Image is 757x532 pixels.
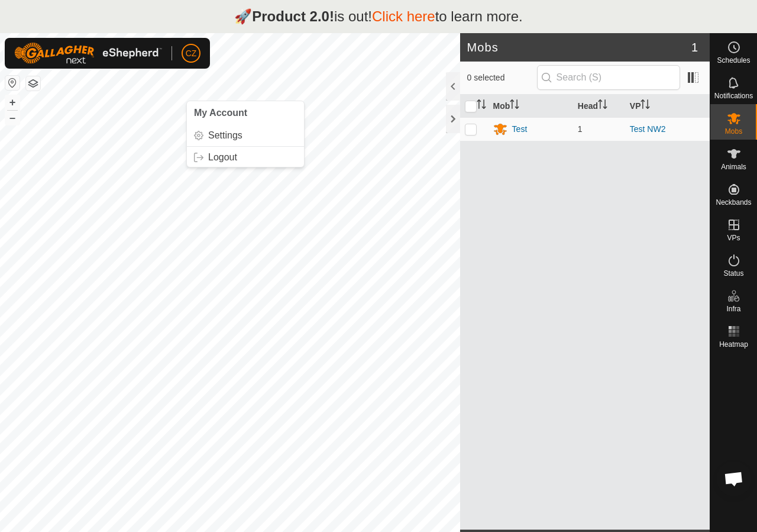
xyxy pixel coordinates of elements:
span: Status [723,270,743,277]
div: Open chat [716,461,752,496]
p-sorticon: Activate to sort [598,101,607,111]
button: Map Layers [26,76,40,91]
span: Schedules [717,57,750,64]
p-sorticon: Activate to sort [510,101,519,111]
span: Animals [721,163,746,170]
th: VP [625,95,710,118]
span: 0 selected [467,72,537,84]
p: 🚀 is out! to learn more. [234,6,523,27]
a: Logout [187,148,304,167]
a: Settings [187,126,304,145]
img: Gallagher Logo [14,43,162,64]
h2: Mobs [467,40,691,54]
input: Search (S) [537,65,680,90]
a: Click here [372,8,435,24]
span: Neckbands [716,199,751,206]
div: Test [512,123,528,136]
span: Notifications [714,92,753,99]
span: CZ [186,47,197,60]
span: Settings [208,131,242,140]
span: My Account [194,108,247,118]
span: Mobs [725,128,742,135]
button: – [5,111,20,125]
th: Mob [489,95,573,118]
span: VPs [727,234,740,241]
p-sorticon: Activate to sort [477,101,486,111]
span: 1 [578,124,583,134]
span: 1 [691,38,698,56]
button: + [5,95,20,109]
span: Heatmap [719,341,748,348]
button: Reset Map [5,76,20,90]
th: Head [573,95,625,118]
strong: Product 2.0! [252,8,334,24]
span: Logout [208,153,237,162]
span: Infra [726,305,740,312]
a: Test NW2 [630,124,666,134]
p-sorticon: Activate to sort [640,101,650,111]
